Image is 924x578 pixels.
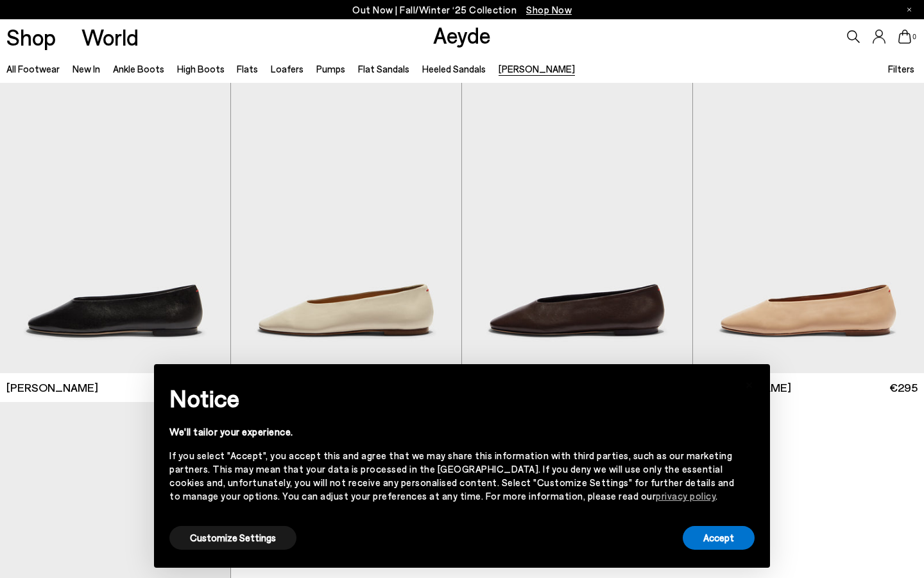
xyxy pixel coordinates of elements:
[745,374,754,392] span: ×
[683,526,755,550] button: Accept
[169,425,734,439] div: We'll tailor your experience.
[169,449,734,503] div: If you select "Accept", you accept this and agree that we may share this information with third p...
[169,526,296,550] button: Customize Settings
[734,368,765,399] button: Close this notice
[656,490,715,502] a: privacy policy
[169,381,734,415] h2: Notice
